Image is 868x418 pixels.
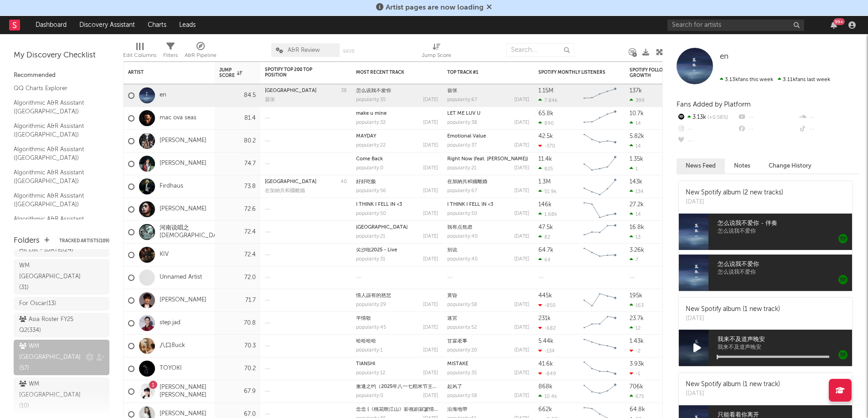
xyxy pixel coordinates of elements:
div: 1.43k [630,338,644,344]
div: popularity: 35 [447,371,477,376]
div: 怎么说我不爱你 [356,88,438,93]
div: popularity: 37 [447,143,477,148]
div: 146k [538,202,552,208]
a: WM [GEOGRAPHIC_DATA](31) [14,259,109,295]
div: [DATE] [514,257,529,262]
div: 47.5k [538,224,553,230]
div: 706k [630,384,643,390]
div: 65.8k [538,111,553,117]
div: 迷宮 [447,316,529,321]
div: 12 [630,325,641,331]
div: Spotify Followers Daily Growth [630,67,698,78]
div: [DATE] [423,393,438,398]
div: Jump Score [422,50,451,61]
div: 445k [538,293,552,299]
div: 3.93k [630,361,644,367]
div: 起风了 [447,384,529,389]
div: Come Back [356,157,438,162]
div: 哈哈哈哈 [356,339,438,344]
div: 11.4k [538,156,552,162]
div: popularity: 56 [356,189,386,194]
a: MAYDAY [356,134,376,139]
div: popularity: 40 [447,257,478,262]
a: [PERSON_NAME] [160,205,207,213]
div: WM [GEOGRAPHIC_DATA] ( 57 ) [19,341,83,374]
div: 重逢之约（2025年八一七稻米节主题曲） [356,384,438,389]
div: [DATE] [686,389,780,398]
div: Jump Score [219,67,242,78]
div: [GEOGRAPHIC_DATA] [265,179,316,184]
div: My Discovery Checklist [14,50,109,61]
a: 黃昏 [447,293,457,298]
a: 河南说唱之[DEMOGRAPHIC_DATA] [160,224,226,240]
div: MISTAKE [447,362,529,367]
svg: Chart title [579,130,620,153]
button: Notes [725,158,759,173]
div: [DATE] [423,348,438,353]
a: [PERSON_NAME] [160,137,207,145]
span: +0.58 % [706,115,728,120]
div: 27.2k [630,202,644,208]
div: 3.13k [677,112,737,123]
a: en [160,92,166,99]
div: New Spotify album (2 new tracks) [686,188,783,198]
a: 迷宮 [447,316,457,321]
div: popularity: 67 [447,97,477,102]
div: 3.26k [630,247,644,253]
div: -134 [538,348,555,354]
a: 嚣张 [447,88,457,93]
div: 890 [538,120,554,126]
div: 5.44k [538,338,553,344]
div: 5.82k [630,133,644,139]
a: 情人該有的慈悲 [356,293,391,298]
div: -2 [630,348,641,354]
span: Fans Added by Platform [677,101,751,108]
div: Right Now (feat. 艾志恆) [447,157,529,162]
div: [DATE] [423,234,438,239]
div: 14 [630,211,641,217]
div: 10.7k [630,111,644,117]
span: A&R Review [288,47,320,53]
svg: Chart title [579,84,620,107]
div: 7.84k [538,97,558,103]
a: MISTAKE [447,362,468,367]
div: Taiwan [265,179,316,185]
div: 别说 [447,248,529,253]
a: Algorithmic A&R Assistant ([GEOGRAPHIC_DATA]) [14,98,100,117]
svg: Chart title [579,335,620,357]
div: I THINK I FELL IN <3 [356,202,438,207]
div: [DATE] [423,97,438,102]
div: 7 [630,257,638,263]
div: 黃昏 [447,293,529,298]
a: WM [GEOGRAPHIC_DATA](57) [14,340,109,375]
a: Algorithmic A&R Assistant ([GEOGRAPHIC_DATA]) [14,144,100,163]
div: popularity: 31 [356,257,385,262]
div: 64.7k [538,247,553,253]
div: 16.8k [630,224,644,230]
div: [DATE] [423,143,438,148]
div: popularity: 20 [447,348,477,353]
div: make u mine [356,111,438,116]
div: 情人該有的慈悲 [356,293,438,298]
a: 八口8uck [160,342,185,350]
div: -849 [538,371,556,377]
div: 134 [630,189,644,194]
span: 3.11k fans last week [720,77,830,82]
div: 在加納共和國離婚 [447,179,529,184]
div: [DATE] [514,211,529,216]
div: 42.5k [538,133,553,139]
a: [PERSON_NAME] [PERSON_NAME] [160,384,210,399]
div: MAYDAY [356,134,438,139]
svg: Chart title [579,289,620,312]
div: 163 [630,302,644,308]
div: 1.15M [538,88,553,94]
svg: Chart title [579,107,620,130]
a: 尖沙咀2025 - Live [356,248,397,253]
div: 沿海地帶 [447,407,529,412]
div: popularity: 50 [447,211,477,216]
div: I THINK I FELL IN <3 [447,202,529,207]
div: -- [677,135,737,147]
a: make u mine [356,111,387,116]
div: -- [737,112,798,123]
div: 在加納共和國離婚 [265,188,305,194]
